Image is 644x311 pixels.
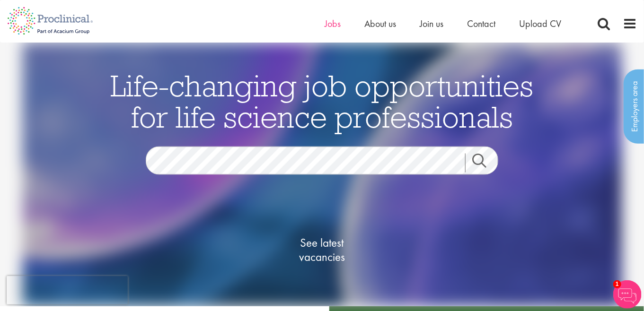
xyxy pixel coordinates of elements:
[111,67,534,136] span: Life-changing job opportunities for life science professionals
[420,17,443,30] a: Join us
[613,280,642,309] img: Chatbot
[275,198,370,302] a: See latestvacancies
[22,43,622,306] img: candidate home
[364,17,396,30] a: About us
[275,236,370,264] span: See latest vacancies
[465,154,506,173] a: Job search submit button
[613,280,621,288] span: 1
[7,276,128,304] iframe: reCAPTCHA
[519,17,561,30] a: Upload CV
[325,17,341,30] a: Jobs
[467,17,495,30] a: Contact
